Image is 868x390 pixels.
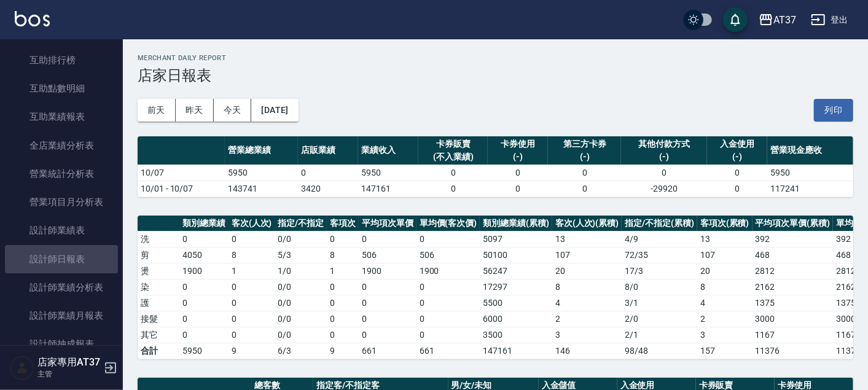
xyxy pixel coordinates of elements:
td: 1 [327,263,359,279]
td: 13 [552,231,622,247]
a: 互助排行榜 [5,46,118,74]
td: 146 [552,343,622,359]
td: 1900 [416,263,480,279]
td: 0 [229,295,275,311]
td: 661 [359,343,416,359]
td: 0 [418,181,488,197]
td: 0 [416,311,480,327]
td: 2 [697,311,753,327]
div: 第三方卡券 [551,138,618,150]
td: 0 [359,279,416,295]
a: 設計師業績分析表 [5,273,118,302]
td: 5950 [179,343,229,359]
td: 其它 [138,327,179,343]
td: 0 [621,165,707,181]
th: 類別總業績(累積) [480,216,552,232]
th: 客項次 [327,216,359,232]
th: 客項次(累積) [697,216,753,232]
td: 1167 [753,327,834,343]
td: 5097 [480,231,552,247]
td: 0 [488,165,548,181]
div: 卡券販賣 [421,138,485,150]
td: 50100 [480,247,552,263]
td: 4 [697,295,753,311]
td: 0 [548,181,621,197]
td: 20 [697,263,753,279]
td: 0 / 0 [275,295,327,311]
td: 3500 [480,327,552,343]
img: Logo [15,11,50,26]
td: 0 [359,295,416,311]
td: 9 [229,343,275,359]
td: 117241 [767,181,853,197]
td: 107 [552,247,622,263]
td: 1375 [753,295,834,311]
th: 客次(人次)(累積) [552,216,622,232]
button: save [723,7,748,32]
th: 業績收入 [358,136,418,165]
td: 0 [416,295,480,311]
td: 4 [552,295,622,311]
td: 0 / 0 [275,311,327,327]
td: 8 / 0 [622,279,697,295]
td: 0 [418,165,488,181]
td: 6/3 [275,343,327,359]
a: 設計師業績月報表 [5,302,118,330]
td: 0 / 0 [275,327,327,343]
td: 0 [298,165,358,181]
button: [DATE] [251,99,298,122]
a: 營業項目月分析表 [5,188,118,216]
td: 10/07 [138,165,225,181]
th: 店販業績 [298,136,358,165]
td: 147161 [358,181,418,197]
td: 11376 [753,343,834,359]
div: 卡券使用 [491,138,545,150]
button: 登出 [806,9,853,31]
td: 0 [179,231,229,247]
h5: 店家專用AT37 [37,356,100,369]
td: 13 [697,231,753,247]
td: 5950 [358,165,418,181]
th: 單均價(客次價) [416,216,480,232]
td: 5950 [767,165,853,181]
td: 0 [359,231,416,247]
td: 3 / 1 [622,295,697,311]
td: 0 [229,327,275,343]
a: 營業統計分析表 [5,160,118,188]
td: 143741 [225,181,298,197]
td: 4050 [179,247,229,263]
td: 98/48 [622,343,697,359]
td: 0 [416,327,480,343]
table: a dense table [138,136,853,197]
h2: Merchant Daily Report [138,54,853,62]
img: Person [10,356,34,380]
th: 指定/不指定 [275,216,327,232]
td: 2812 [753,263,834,279]
div: (-) [491,150,545,163]
th: 指定/不指定(累積) [622,216,697,232]
h3: 店家日報表 [138,67,853,84]
td: 0 [179,295,229,311]
td: 0 [359,311,416,327]
td: 20 [552,263,622,279]
td: 0 / 0 [275,279,327,295]
th: 營業總業績 [225,136,298,165]
div: 入金使用 [710,138,764,150]
td: 0 [229,279,275,295]
td: 10/01 - 10/07 [138,181,225,197]
td: 0 [488,181,548,197]
td: 洗 [138,231,179,247]
td: 0 [416,231,480,247]
td: 0 [327,327,359,343]
td: 4 / 9 [622,231,697,247]
td: 107 [697,247,753,263]
td: 17 / 3 [622,263,697,279]
td: 0 [179,327,229,343]
td: -29920 [621,181,707,197]
td: 9 [327,343,359,359]
td: 468 [753,247,834,263]
td: 5 / 3 [275,247,327,263]
a: 設計師日報表 [5,245,118,273]
td: 3 [552,327,622,343]
div: AT37 [773,12,796,28]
